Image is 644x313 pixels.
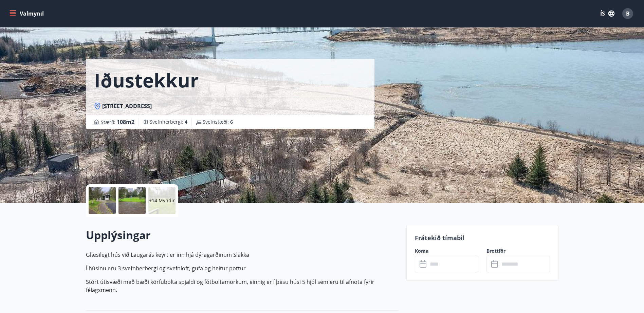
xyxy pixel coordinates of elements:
p: +14 Myndir [149,197,175,204]
p: Í húsinu eru 3 svefnherbergi og svefnloft, gufa og heitur pottur [86,264,398,272]
span: 6 [230,119,233,125]
h1: Iðustekkur [94,67,199,93]
h2: Upplýsingar [86,228,398,243]
button: menu [8,7,47,20]
button: B [620,5,636,22]
p: Glæsilegt hús við Laugarás keyrt er inn hjá dýragarðinum Slakka [86,251,398,259]
button: ÍS [596,7,618,20]
span: [STREET_ADDRESS] [102,102,152,110]
span: Svefnstæði : [203,119,233,125]
span: Stærð : [101,118,134,126]
label: Koma [415,248,478,254]
p: Stórt útisvæði með bæði körfubolta spjaldi og fótboltamörkum, einnig er í þesu húsi 5 hjól sem er... [86,278,398,294]
p: Frátekið tímabil [415,233,550,242]
span: Svefnherbergi : [150,119,187,125]
span: 4 [185,119,187,125]
span: B [626,10,630,17]
label: Brottför [486,248,550,254]
span: 108 m2 [117,118,134,126]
